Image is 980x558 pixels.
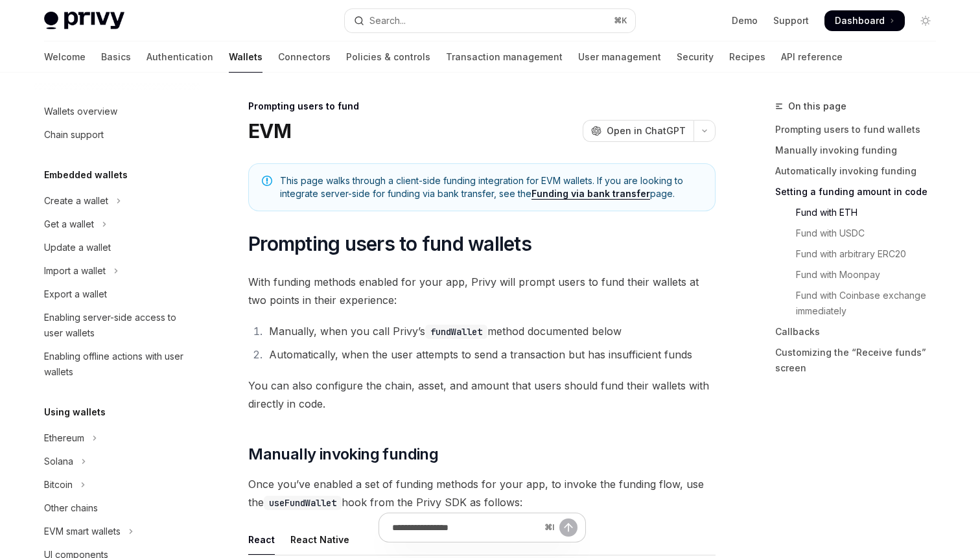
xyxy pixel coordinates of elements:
a: Policies & controls [346,41,430,73]
div: Get a wallet [44,216,94,232]
a: Wallets [229,41,262,73]
span: On this page [788,99,846,114]
a: Recipes [729,41,765,73]
a: Automatically invoking funding [775,161,946,181]
button: Toggle EVM smart wallets section [34,520,200,543]
button: Toggle Bitcoin section [34,473,200,496]
div: Bitcoin [44,477,73,493]
a: Authentication [146,41,213,73]
li: Automatically, when the user attempts to send a transaction but has insufficient funds [265,345,716,364]
img: light logo [44,12,124,30]
a: Basics [101,41,131,73]
h5: Using wallets [44,404,106,420]
input: Ask a question... [392,513,539,542]
a: Welcome [44,41,86,73]
div: Create a wallet [44,193,108,209]
button: Toggle dark mode [915,10,936,31]
code: useFundWallet [264,496,342,510]
div: Export a wallet [44,286,107,302]
button: Open in ChatGPT [583,120,694,142]
button: Open search [345,9,635,32]
div: Enabling server-side access to user wallets [44,310,192,341]
h5: Embedded wallets [44,167,128,183]
span: This page walks through a client-side funding integration for EVM wallets. If you are looking to ... [280,174,702,200]
div: Chain support [44,127,104,143]
a: Other chains [34,496,200,520]
div: Import a wallet [44,263,106,279]
a: Transaction management [446,41,563,73]
a: Fund with Moonpay [775,264,946,285]
div: Enabling offline actions with user wallets [44,349,192,380]
button: Toggle Import a wallet section [34,259,200,283]
a: Fund with USDC [775,223,946,244]
a: Fund with ETH [775,202,946,223]
a: API reference [781,41,843,73]
a: Funding via bank transfer [531,188,650,200]
li: Manually, when you call Privy’s method documented below [265,322,716,340]
span: ⌘ K [614,16,627,26]
span: You can also configure the chain, asset, and amount that users should fund their wallets with dir... [248,377,716,413]
button: Toggle Ethereum section [34,426,200,450]
a: Export a wallet [34,283,200,306]
span: Open in ChatGPT [607,124,686,137]
div: Ethereum [44,430,84,446]
div: EVM smart wallets [44,524,121,539]
a: Enabling offline actions with user wallets [34,345,200,384]
div: Search... [369,13,406,29]
a: Connectors [278,41,331,73]
a: Security [677,41,714,73]
a: Demo [732,14,758,27]
div: Prompting users to fund [248,100,716,113]
a: Update a wallet [34,236,200,259]
span: Prompting users to fund wallets [248,232,531,255]
div: Other chains [44,500,98,516]
span: Manually invoking funding [248,444,438,465]
a: Prompting users to fund wallets [775,119,946,140]
button: Toggle Get a wallet section [34,213,200,236]
div: Solana [44,454,73,469]
div: Wallets overview [44,104,117,119]
a: Fund with Coinbase exchange immediately [775,285,946,321]
a: Setting a funding amount in code [775,181,946,202]
a: Manually invoking funding [775,140,946,161]
a: Dashboard [824,10,905,31]
span: With funding methods enabled for your app, Privy will prompt users to fund their wallets at two p... [248,273,716,309]
a: User management [578,41,661,73]
span: Dashboard [835,14,885,27]
a: Fund with arbitrary ERC20 [775,244,946,264]
div: Update a wallet [44,240,111,255]
a: Callbacks [775,321,946,342]
a: Customizing the “Receive funds” screen [775,342,946,378]
button: Send message [559,518,577,537]
button: Toggle Create a wallet section [34,189,200,213]
button: Toggle Solana section [34,450,200,473]
a: Wallets overview [34,100,200,123]
span: Once you’ve enabled a set of funding methods for your app, to invoke the funding flow, use the ho... [248,475,716,511]
a: Chain support [34,123,200,146]
h1: EVM [248,119,291,143]
svg: Note [262,176,272,186]
a: Enabling server-side access to user wallets [34,306,200,345]
a: Support [773,14,809,27]
code: fundWallet [425,325,487,339]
